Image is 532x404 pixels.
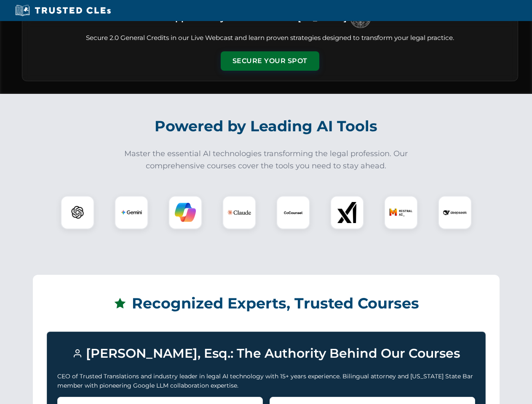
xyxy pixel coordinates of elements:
[222,196,256,229] div: Claude
[65,200,90,225] img: ChatGPT Logo
[221,51,319,71] button: Secure Your Spot
[57,342,475,365] h3: [PERSON_NAME], Esq.: The Authority Behind Our Courses
[175,202,196,223] img: Copilot Logo
[121,202,142,223] img: Gemini Logo
[33,112,500,141] h2: Powered by Leading AI Tools
[115,196,148,229] div: Gemini
[443,201,467,224] img: DeepSeek Logo
[57,372,475,391] p: CEO of Trusted Translations and industry leader in legal AI technology with 15+ years experience....
[13,4,113,17] img: Trusted CLEs
[330,196,364,229] div: xAI
[384,196,418,229] div: Mistral AI
[61,196,94,229] div: ChatGPT
[337,202,358,223] img: xAI Logo
[276,196,310,229] div: CoCounsel
[283,202,304,223] img: CoCounsel Logo
[227,201,251,224] img: Claude Logo
[119,148,414,172] p: Master the essential AI technologies transforming the legal profession. Our comprehensive courses...
[47,289,486,318] h2: Recognized Experts, Trusted Courses
[32,33,508,43] p: Secure 2.0 General Credits in our Live Webcast and learn proven strategies designed to transform ...
[389,201,413,224] img: Mistral AI Logo
[438,196,472,229] div: DeepSeek
[168,196,202,229] div: Copilot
